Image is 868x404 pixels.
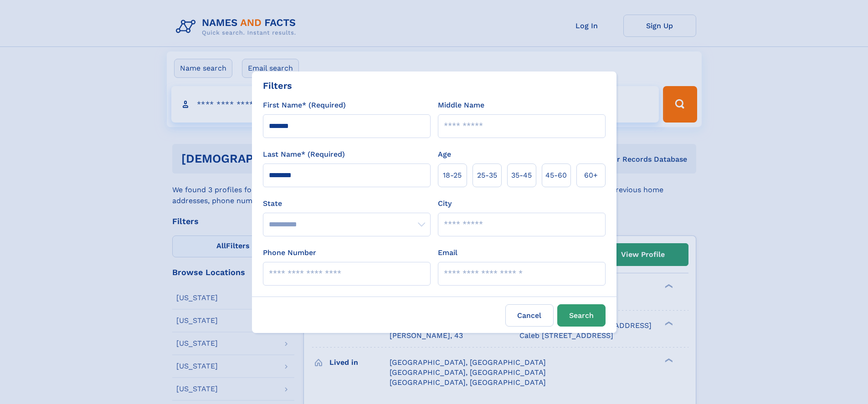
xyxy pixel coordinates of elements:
label: City [438,198,452,209]
button: Search [557,304,606,327]
div: Filters [263,79,292,92]
span: 45‑60 [545,170,567,181]
label: Cancel [505,304,554,327]
label: First Name* (Required) [263,100,346,111]
span: 60+ [584,170,598,181]
span: 35‑45 [511,170,532,181]
span: 18‑25 [443,170,462,181]
label: Phone Number [263,247,316,258]
label: Last Name* (Required) [263,149,345,160]
label: Email [438,247,457,258]
label: Age [438,149,451,160]
label: State [263,198,431,209]
span: 25‑35 [477,170,497,181]
label: Middle Name [438,100,484,111]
